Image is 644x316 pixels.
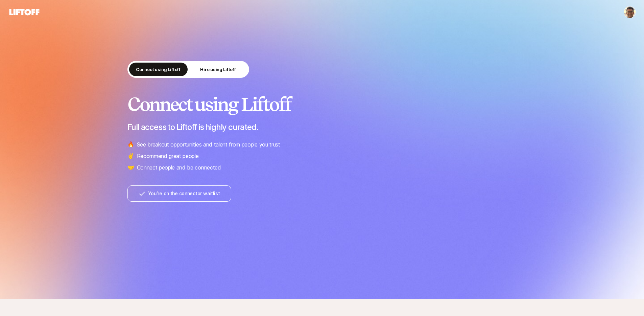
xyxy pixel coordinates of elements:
h2: Connect using Liftoff [127,94,517,114]
p: Hire using Liftoff [200,66,236,73]
p: Connect using Liftoff [136,66,181,73]
span: 🤝 [127,163,134,172]
button: Amrit Rao [624,6,636,18]
img: Amrit Rao [624,6,636,18]
p: See breakout opportunities and talent from people you trust [137,140,280,149]
span: ✌️ [127,152,134,160]
button: You’re on the connector waitlist [127,185,231,202]
p: Full access to Liftoff is highly curated. [127,122,517,132]
p: Connect people and be connected [137,163,221,172]
p: Recommend great people [137,152,199,160]
span: 🔥 [127,140,134,149]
